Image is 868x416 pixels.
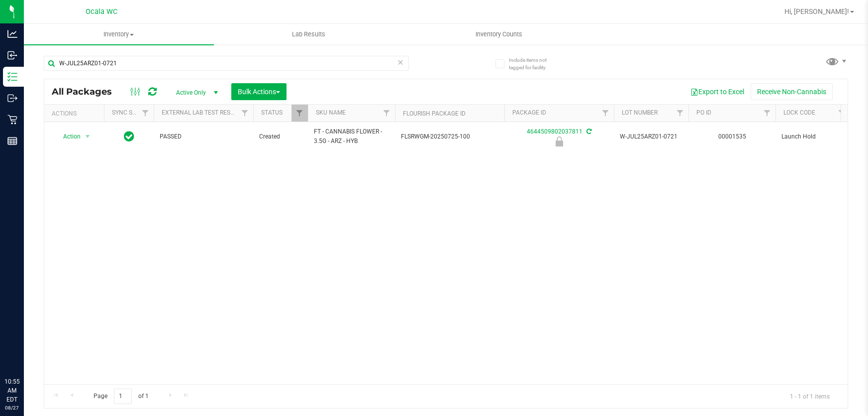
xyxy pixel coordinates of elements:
[781,132,844,141] span: Launch Hold
[696,109,711,116] a: PO ID
[52,86,122,97] span: All Packages
[291,105,308,122] a: Filter
[316,109,346,116] a: SKU Name
[261,109,283,116] a: Status
[404,24,594,45] a: Inventory Counts
[7,136,17,146] inline-svg: Reports
[672,105,688,122] a: Filter
[585,128,591,135] span: Sync from Compliance System
[137,105,154,122] a: Filter
[379,105,395,122] a: Filter
[4,404,19,412] p: 08/27
[112,109,150,116] a: Sync Status
[238,88,280,96] span: Bulk Actions
[527,128,582,135] a: 4644509802037811
[4,377,19,404] p: 10:55 AM EDT
[684,83,751,100] button: Export to Excel
[401,132,498,141] span: FLSRWGM-20250725-100
[622,109,658,116] a: Lot Number
[509,56,559,71] span: Include items not tagged for facility
[7,29,17,39] inline-svg: Analytics
[54,130,81,143] span: Action
[759,105,775,122] a: Filter
[751,83,833,100] button: Receive Non-Cannabis
[397,56,404,69] span: Clear
[214,24,404,45] a: Lab Results
[124,130,134,143] span: In Sync
[259,132,302,141] span: Created
[782,389,838,404] span: 1 - 1 of 1 items
[403,110,466,117] a: Flourish Package ID
[597,105,614,122] a: Filter
[314,127,389,146] span: FT - CANNABIS FLOWER - 3.5G - ARZ - HYB
[24,24,214,45] a: Inventory
[160,132,247,141] span: PASSED
[7,72,17,82] inline-svg: Inventory
[784,7,849,15] span: Hi, [PERSON_NAME]!
[620,132,682,141] span: W-JUL25ARZ01-0721
[52,110,100,117] div: Actions
[503,137,615,146] div: Launch Hold
[7,50,17,60] inline-svg: Inbound
[85,389,157,404] span: Page of 1
[231,83,287,100] button: Bulk Actions
[834,105,850,122] a: Filter
[462,30,536,39] span: Inventory Counts
[7,115,17,125] inline-svg: Retail
[86,7,117,16] span: Ocala WC
[114,389,132,404] input: 1
[24,30,214,39] span: Inventory
[44,56,409,71] input: Search Package ID, Item Name, SKU, Lot or Part Number...
[279,30,339,39] span: Lab Results
[783,109,815,116] a: Lock Code
[237,105,253,122] a: Filter
[162,109,240,116] a: External Lab Test Result
[7,93,17,103] inline-svg: Outbound
[10,336,40,366] iframe: Resource center
[512,109,546,116] a: Package ID
[718,133,746,140] a: 00001535
[82,130,94,143] span: select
